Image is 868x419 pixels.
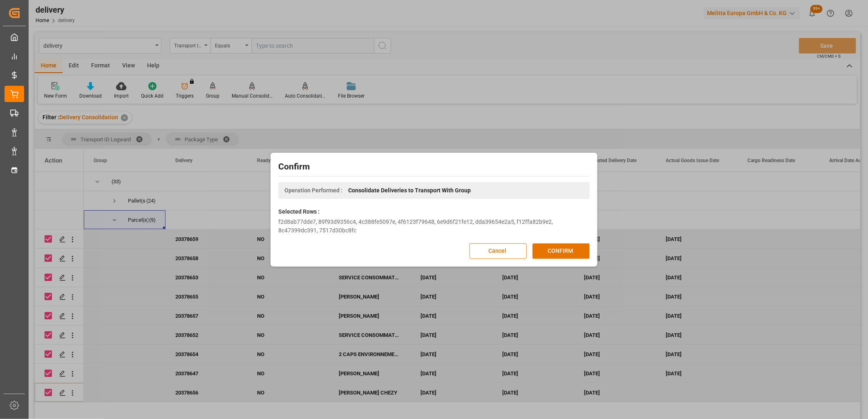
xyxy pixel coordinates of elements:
label: Selected Rows : [278,207,320,216]
button: Cancel [470,243,527,259]
span: Operation Performed : [284,186,342,195]
span: Consolidate Deliveries to Transport With Group [348,186,471,195]
button: CONFIRM [532,243,590,259]
h2: Confirm [278,160,590,174]
div: f2d8ab77dde7, 89f93d9356c4, 4c388fe5097e, 4f6123f79648, 6e9d6f21fe12, dda39654e2a5, f12ffa82b9e2,... [278,218,590,235]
